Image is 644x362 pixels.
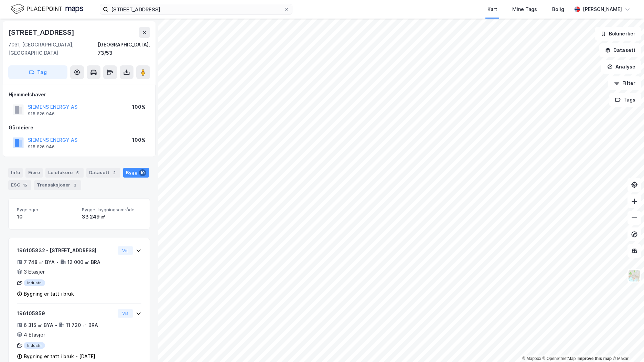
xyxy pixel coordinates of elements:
div: 7031, [GEOGRAPHIC_DATA], [GEOGRAPHIC_DATA] [8,41,98,57]
div: Gårdeiere [9,124,150,132]
div: 915 826 946 [28,111,55,117]
div: 7 748 ㎡ BYA [24,258,55,266]
img: logo.f888ab2527a4732fd821a326f86c7f29.svg [11,3,83,15]
button: Tags [609,93,641,107]
div: Info [8,168,23,178]
div: 33 249 ㎡ [82,213,141,221]
div: 100% [132,103,146,111]
div: 3 Etasjer [24,268,45,276]
div: 5 [74,169,81,176]
button: Datasett [599,43,641,57]
div: Leietakere [45,168,84,178]
div: 6 315 ㎡ BYA [24,321,53,329]
input: Søk på adresse, matrikkel, gårdeiere, leietakere eller personer [108,4,284,14]
button: Vis [118,246,133,255]
div: 10 [17,213,76,221]
div: Bygg [123,168,149,178]
div: 12 000 ㎡ BRA [67,258,100,266]
div: ESG [8,180,31,190]
div: Kart [487,5,497,13]
button: Vis [118,309,133,318]
div: Kontrollprogram for chat [610,329,644,362]
div: 3 [72,182,78,189]
button: Tag [8,65,67,79]
button: Filter [608,76,641,90]
a: Improve this map [578,356,612,361]
a: Mapbox [522,356,541,361]
div: 11 720 ㎡ BRA [66,321,98,329]
div: • [55,322,57,328]
div: Transaksjoner [34,180,81,190]
img: Z [628,269,641,282]
div: 10 [139,169,146,176]
span: Bygget bygningsområde [82,207,141,213]
div: 196105859 [17,309,115,318]
div: [STREET_ADDRESS] [8,27,76,38]
div: 2 [111,169,118,176]
div: Eiere [25,168,43,178]
div: Mine Tags [512,5,537,13]
div: 100% [132,136,146,144]
iframe: Chat Widget [610,329,644,362]
div: [GEOGRAPHIC_DATA], 73/53 [98,41,150,57]
button: Bokmerker [595,27,641,41]
div: 915 826 946 [28,144,55,150]
div: 196105832 - [STREET_ADDRESS] [17,246,115,255]
div: Bygning er tatt i bruk - [DATE] [24,352,95,361]
button: Analyse [601,60,641,74]
div: Datasett [86,168,120,178]
div: 4 Etasjer [24,331,45,339]
a: OpenStreetMap [543,356,576,361]
div: Bolig [552,5,564,13]
div: • [56,259,59,265]
div: Hjemmelshaver [9,90,150,99]
div: 15 [22,182,29,189]
div: Bygning er tatt i bruk [24,290,74,298]
span: Bygninger [17,207,76,213]
div: [PERSON_NAME] [583,5,622,13]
